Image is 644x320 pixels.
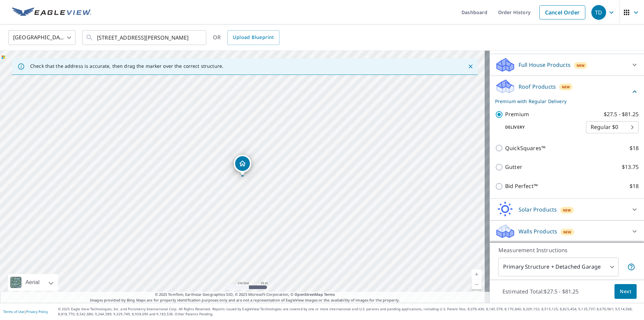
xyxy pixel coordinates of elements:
p: Delivery [495,124,586,130]
div: Roof ProductsNewPremium with Regular Delivery [495,79,639,105]
div: Primary Structure + Detached Garage [498,258,619,276]
a: Terms [324,292,335,297]
div: OR [213,30,279,45]
a: OpenStreetMap [294,292,323,297]
span: New [563,229,572,235]
span: New [563,208,571,213]
a: Cancel Order [539,5,585,19]
div: [GEOGRAPHIC_DATA] [8,28,75,47]
a: Terms of Use [3,309,24,314]
div: Aerial [8,274,58,291]
p: $18 [630,182,639,190]
div: Walls ProductsNew [495,223,639,239]
a: Upload Blueprint [227,30,279,45]
span: © 2025 TomTom, Earthstar Geographics SIO, © 2025 Microsoft Corporation, © [155,292,335,298]
div: Full House ProductsNew [495,57,639,73]
p: Measurement Instructions [498,246,635,254]
button: Close [466,62,475,71]
img: EV Logo [12,7,91,17]
p: | [3,310,48,314]
div: TD [591,5,606,20]
p: Solar Products [519,205,557,214]
p: Premium with Regular Delivery [495,98,631,105]
a: Privacy Policy [26,309,48,314]
div: Dropped pin, building 1, Residential property, 1980 Devils Gulch Rd Estes Park, CO 80517 [234,155,251,176]
p: $27.5 - $81.25 [604,110,639,119]
p: Walls Products [519,227,557,235]
span: Your report will include the primary structure and a detached garage if one exists. [627,263,635,271]
span: Next [620,287,631,296]
p: Full House Products [519,61,571,69]
button: Next [614,284,637,299]
a: Current Level 18, Zoom In [472,269,482,279]
span: Upload Blueprint [233,33,274,42]
p: Roof Products [519,83,556,91]
p: QuickSquares™ [505,144,545,152]
input: Search by address or latitude-longitude [97,28,193,47]
p: © 2025 Eagle View Technologies, Inc. and Pictometry International Corp. All Rights Reserved. Repo... [58,307,641,317]
div: Regular $0 [586,118,639,137]
div: Solar ProductsNew [495,201,639,218]
p: Estimated Total: $27.5 - $81.25 [497,284,584,299]
span: New [562,84,570,90]
p: Check that the address is accurate, then drag the marker over the correct structure. [30,63,223,69]
div: Aerial [23,274,42,291]
a: Current Level 18, Zoom Out [472,279,482,289]
span: New [577,63,585,68]
p: $13.75 [622,163,639,171]
p: Bid Perfect™ [505,182,538,190]
p: Premium [505,110,529,119]
p: $18 [630,144,639,152]
p: Gutter [505,163,522,171]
